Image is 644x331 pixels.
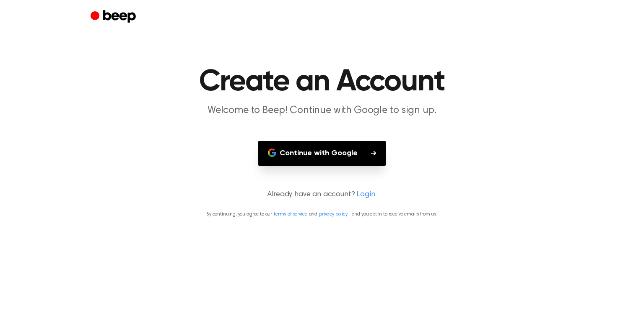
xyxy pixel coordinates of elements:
[161,104,483,118] p: Welcome to Beep! Continue with Google to sign up.
[10,210,634,218] p: By continuing, you agree to our and , and you opt in to receive emails from us.
[274,212,307,217] a: terms of service
[107,67,537,97] h1: Create an Account
[319,212,348,217] a: privacy policy
[91,9,138,25] a: Beep
[356,189,375,200] a: Login
[10,189,634,200] p: Already have an account?
[258,141,386,166] button: Continue with Google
